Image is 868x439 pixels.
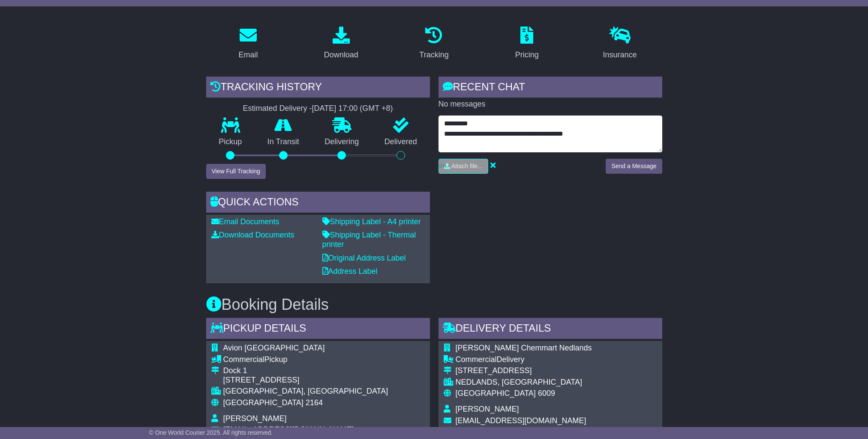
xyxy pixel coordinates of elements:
p: In Transit [255,137,312,147]
span: Avion [GEOGRAPHIC_DATA] [223,344,325,352]
a: Original Address Label [322,254,406,262]
span: © One World Courier 2025. All rights reserved. [149,429,273,436]
div: RECENT CHAT [439,77,662,100]
a: Download Documents [211,231,294,239]
button: Send a Message [606,159,662,174]
div: [DATE] 17:00 (GMT +8) [312,104,393,113]
span: [EMAIL_ADDRESS][DOMAIN_NAME] [456,416,586,425]
div: Pickup [223,355,388,365]
span: [GEOGRAPHIC_DATA] [223,398,303,407]
a: Insurance [598,24,643,64]
a: Pricing [510,24,544,64]
div: [STREET_ADDRESS] [223,376,388,385]
div: [GEOGRAPHIC_DATA], [GEOGRAPHIC_DATA] [223,387,388,396]
a: Shipping Label - A4 printer [322,217,421,226]
div: Tracking [419,49,448,61]
div: Estimated Delivery - [206,104,430,113]
span: 6009 [538,389,555,397]
a: Email Documents [211,217,279,226]
span: [PERSON_NAME] [223,414,287,423]
a: Email [233,24,263,64]
p: No messages [439,100,662,109]
a: Shipping Label - Thermal printer [322,231,416,249]
span: [GEOGRAPHIC_DATA] [456,389,536,397]
div: Email [238,49,258,61]
span: [EMAIL_ADDRESS][DOMAIN_NAME] [223,425,354,434]
span: Commercial [223,355,264,364]
a: Download [318,24,364,64]
div: Insurance [603,49,637,61]
div: Tracking history [206,77,430,100]
div: Dock 1 [223,366,388,376]
div: Quick Actions [206,192,430,215]
button: View Full Tracking [206,164,266,179]
div: Delivery Details [439,318,662,341]
span: [PERSON_NAME] Chemmart Nedlands [456,344,592,352]
div: Pickup Details [206,318,430,341]
div: NEDLANDS, [GEOGRAPHIC_DATA] [456,378,592,387]
span: 2164 [306,398,323,407]
span: Commercial [456,355,497,364]
div: Pricing [515,49,539,61]
a: Tracking [414,24,454,64]
p: Delivered [372,137,430,147]
div: Download [324,49,358,61]
div: [STREET_ADDRESS] [456,366,592,376]
h3: Booking Details [206,296,662,313]
p: Pickup [206,137,255,147]
a: Address Label [322,267,378,276]
p: Delivering [312,137,372,147]
div: Delivery [456,355,592,365]
span: [PERSON_NAME] [456,405,519,413]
